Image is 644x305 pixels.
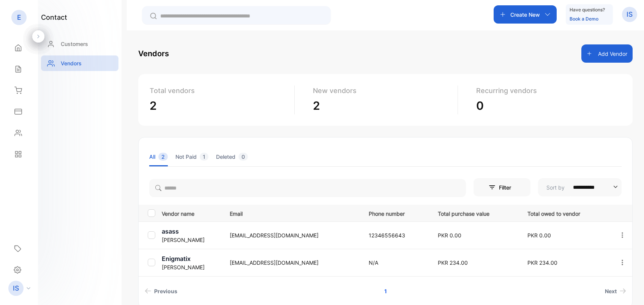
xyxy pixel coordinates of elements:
[61,59,82,67] p: Vendors
[200,153,208,161] span: 1
[494,5,557,24] button: Create New
[313,97,451,114] p: 2
[139,284,632,298] ul: Pagination
[230,231,353,239] p: [EMAIL_ADDRESS][DOMAIN_NAME]
[527,232,551,239] span: PKR 0.00
[162,254,220,263] p: Enigmatix
[375,284,396,298] a: Page 1 is your current page
[476,85,615,96] p: Recurring vendors
[150,85,288,96] p: Total vendors
[570,16,598,22] a: Book a Demo
[162,208,220,218] p: Vendor name
[527,208,603,218] p: Total owed to vendor
[158,153,168,161] span: 2
[149,147,168,166] li: All
[162,263,220,271] p: [PERSON_NAME]
[41,12,67,22] h1: contact
[162,236,220,244] p: [PERSON_NAME]
[438,232,461,239] span: PKR 0.00
[538,178,622,196] button: Sort by
[150,97,288,114] p: 2
[546,183,565,191] p: Sort by
[313,85,451,96] p: New vendors
[13,283,19,293] p: IS
[142,284,180,298] a: Previous page
[154,287,177,295] span: Previous
[612,273,644,305] iframe: LiveChat chat widget
[627,9,633,19] p: IS
[162,227,220,236] p: asass
[230,259,353,267] p: [EMAIL_ADDRESS][DOMAIN_NAME]
[369,208,423,218] p: Phone number
[230,208,353,218] p: Email
[570,6,605,14] p: Have questions?
[138,44,169,63] p: Vendors
[510,11,540,19] p: Create New
[369,259,423,267] p: N/A
[41,55,118,71] a: Vendors
[216,147,248,166] li: Deleted
[527,259,557,266] span: PKR 234.00
[238,153,248,161] span: 0
[61,40,88,48] p: Customers
[17,13,21,22] p: E
[622,5,637,24] button: IS
[476,97,615,114] p: 0
[602,284,629,298] a: Next page
[41,36,118,52] a: Customers
[581,44,633,63] button: Add Vendor
[175,147,208,166] li: Not Paid
[438,259,468,266] span: PKR 234.00
[438,208,512,218] p: Total purchase value
[605,287,617,295] span: Next
[369,231,423,239] p: 12346556643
